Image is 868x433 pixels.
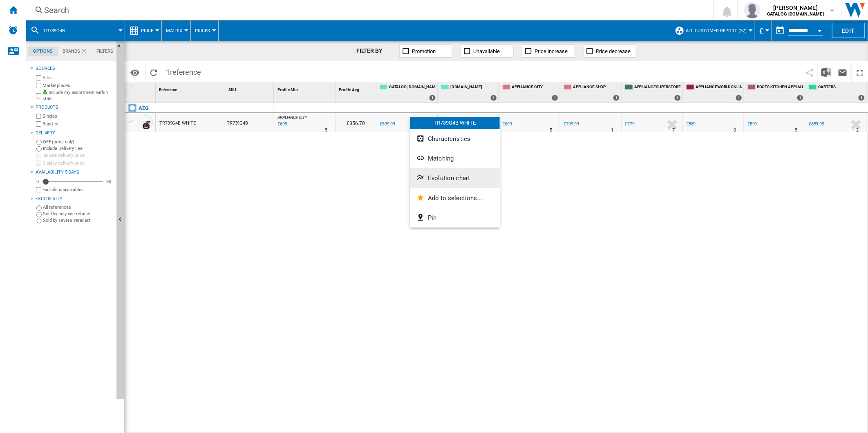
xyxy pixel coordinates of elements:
button: Evolution chart [410,168,500,188]
span: Add to selections... [428,194,482,202]
span: Matching [428,155,454,162]
span: Characteristics [428,135,470,143]
div: TR739G4B WHITE [410,117,500,129]
span: Evolution chart [428,174,470,182]
button: Characteristics [410,129,500,149]
span: Pin [428,214,436,221]
button: Add to selections... [410,188,500,208]
button: Matching [410,149,500,168]
button: Pin... [410,208,500,228]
